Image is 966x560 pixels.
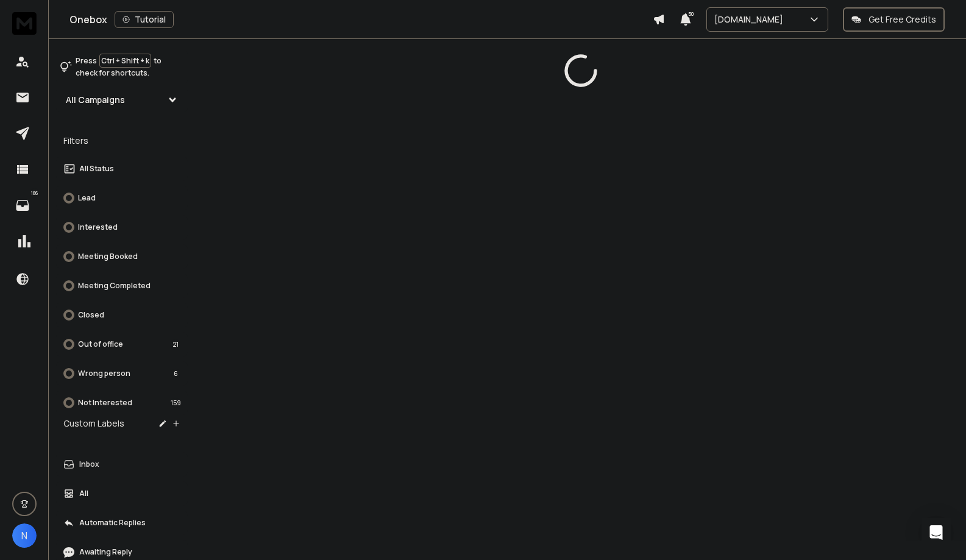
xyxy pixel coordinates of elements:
[171,398,180,408] div: 159
[56,186,188,210] button: Lead
[56,274,188,298] button: Meeting Completed
[868,13,936,26] p: Get Free Credits
[687,10,695,18] span: 50
[843,7,945,32] button: Get Free Credits
[78,339,123,349] p: Out of office
[56,391,188,415] button: Not Interested159
[66,94,125,106] h1: All Campaigns
[922,518,951,547] div: Open Intercom Messenger
[56,332,188,356] button: Out of office21
[78,398,132,408] p: Not Interested
[78,369,130,378] p: Wrong person
[30,188,40,198] p: 186
[56,511,188,535] button: Automatic Replies
[79,489,88,498] p: All
[79,547,132,557] p: Awaiting Reply
[76,55,162,79] p: Press to check for shortcuts.
[714,13,788,26] p: [DOMAIN_NAME]
[78,310,104,320] p: Closed
[63,417,124,430] h3: Custom Labels
[171,369,180,378] div: 6
[56,244,188,269] button: Meeting Booked
[56,303,188,327] button: Closed
[56,361,188,386] button: Wrong person6
[78,252,138,261] p: Meeting Booked
[56,157,188,181] button: All Status
[79,459,99,469] p: Inbox
[78,222,118,232] p: Interested
[56,481,188,506] button: All
[12,523,37,548] button: N
[171,339,180,349] div: 21
[56,215,188,239] button: Interested
[115,11,174,28] button: Tutorial
[79,518,146,528] p: Automatic Replies
[10,193,35,218] a: 186
[99,54,151,68] span: Ctrl + Shift + k
[56,88,188,112] button: All Campaigns
[69,11,653,28] div: Onebox
[78,193,96,203] p: Lead
[56,452,188,477] button: Inbox
[56,132,188,149] h3: Filters
[78,281,151,291] p: Meeting Completed
[79,164,114,174] p: All Status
